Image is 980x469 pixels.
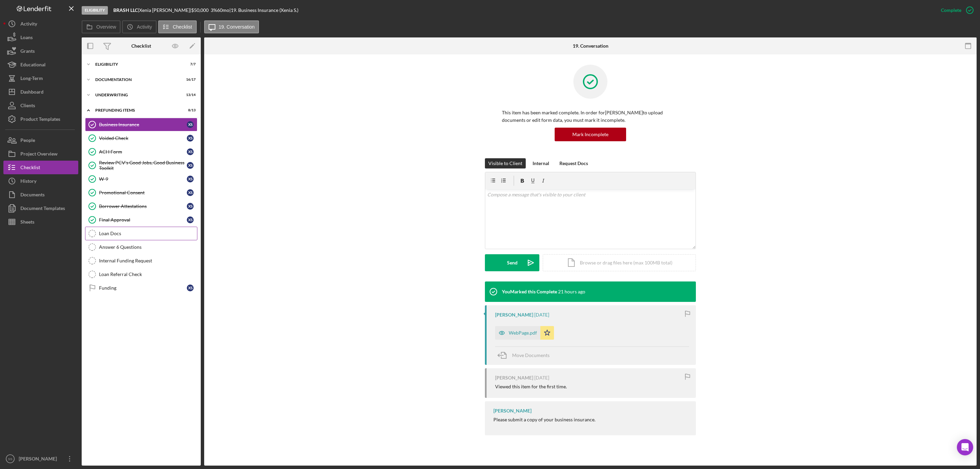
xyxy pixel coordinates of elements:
time: 2025-08-07 16:06 [534,375,549,381]
label: Checklist [173,24,192,30]
a: Review PCV's Good Jobs, Good Business ToolkitXS [85,159,197,172]
a: Voided CheckXS [85,131,197,145]
div: Document Templates [20,201,65,217]
div: History [20,174,36,190]
div: You Marked this Complete [502,289,557,294]
a: ACH FormXS [85,145,197,159]
button: Activity [122,20,156,33]
label: Activity [137,24,152,30]
div: Answer 6 Questions [99,244,197,250]
div: Visible to Client [488,158,522,168]
div: Business Insurance [99,122,187,127]
button: Request Docs [556,158,591,168]
div: Review PCV's Good Jobs, Good Business Toolkit [99,160,187,171]
div: Activity [20,17,37,32]
button: SS[PERSON_NAME] [3,452,78,466]
div: X S [187,121,194,128]
div: Eligibility [82,6,108,15]
button: Activity [3,17,78,31]
time: 2025-09-16 19:50 [534,312,549,318]
a: Answer 6 Questions [85,240,197,254]
div: Loans [20,31,33,46]
div: Prefunding Items [95,108,179,112]
button: Checklist [3,161,78,174]
a: Business InsuranceXS [85,118,197,131]
button: Mark Incomplete [555,128,626,141]
div: Eligibility [95,62,179,66]
button: Long-Term [3,71,78,85]
a: Final ApprovalXS [85,213,197,227]
div: Dashboard [20,85,44,100]
button: Grants [3,44,78,58]
button: Clients [3,99,78,112]
button: Loans [3,31,78,44]
div: | [113,7,139,13]
div: Viewed this item for the first time. [495,384,567,389]
a: Promotional ConsentXS [85,186,197,199]
div: 16 / 17 [183,78,196,82]
div: | 19. Business Insurance (Xenia S.) [229,7,298,13]
button: Sheets [3,215,78,229]
div: Educational [20,58,46,73]
div: Funding [99,285,187,291]
button: Document Templates [3,201,78,215]
div: Documents [20,188,45,203]
div: ACH Form [99,149,187,155]
div: 13 / 14 [183,93,196,97]
a: Dashboard [3,85,78,99]
button: Project Overview [3,147,78,161]
p: This item has been marked complete. In order for [PERSON_NAME] to upload documents or edit form d... [502,109,679,124]
div: W-9 [99,176,187,182]
div: Promotional Consent [99,190,187,195]
div: Final Approval [99,217,187,223]
button: Educational [3,58,78,71]
button: Overview [82,20,120,33]
div: 60 mo [217,7,229,13]
div: Mark Incomplete [572,128,608,141]
div: Product Templates [20,112,60,128]
div: Open Intercom Messenger [957,439,973,455]
button: Product Templates [3,112,78,126]
div: X S [187,203,194,210]
div: 8 / 13 [183,108,196,112]
div: Please submit a copy of your business insurance. [493,417,595,422]
button: History [3,174,78,188]
div: Complete [941,3,961,17]
div: X S [187,176,194,182]
span: Move Documents [512,352,550,358]
div: X S [187,189,194,196]
div: X S [187,285,194,291]
div: [PERSON_NAME] [493,408,532,414]
div: Grants [20,44,35,60]
div: Documentation [95,78,179,82]
div: People [20,133,35,149]
a: Loan Referral Check [85,268,197,281]
button: 19. Conversation [204,20,259,33]
div: X S [187,148,194,155]
a: Loan Docs [85,227,197,240]
time: 2025-09-17 00:04 [558,289,585,294]
button: People [3,133,78,147]
div: Internal Funding Request [99,258,197,263]
div: Loan Docs [99,231,197,236]
div: [PERSON_NAME] [495,375,533,381]
div: $50,000 [191,7,211,13]
button: Internal [529,158,553,168]
a: Borrower AttestationsXS [85,199,197,213]
div: Internal [533,158,549,168]
div: [PERSON_NAME] [495,312,533,318]
div: Checklist [20,161,40,176]
button: Complete [934,3,977,17]
b: BRASH LLC [113,7,138,13]
button: Move Documents [495,347,556,364]
div: Underwriting [95,93,179,97]
div: X S [187,216,194,223]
